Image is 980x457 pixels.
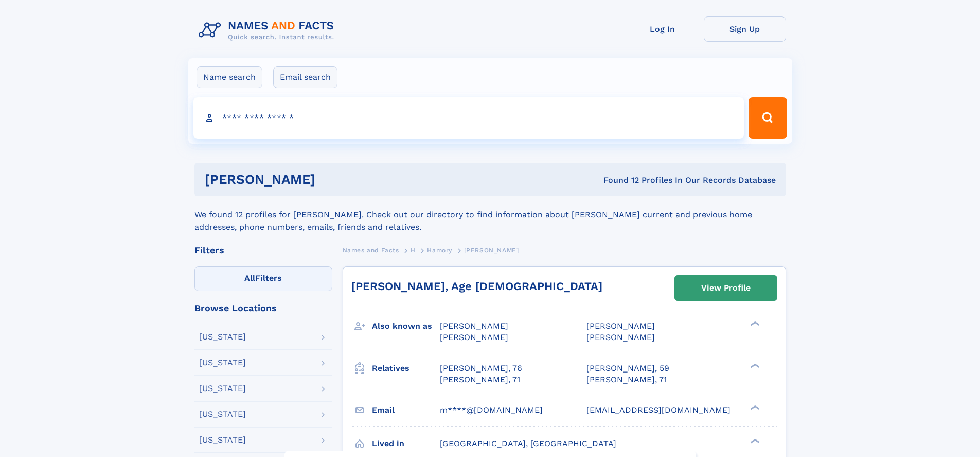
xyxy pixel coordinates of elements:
a: [PERSON_NAME], 71 [586,374,667,385]
div: ❯ [748,437,760,444]
a: Hamory [427,244,452,257]
div: ❯ [748,362,760,369]
div: [US_STATE] [199,436,246,444]
img: Logo Names and Facts [194,16,343,44]
div: [US_STATE] [199,333,246,341]
a: [PERSON_NAME], Age [DEMOGRAPHIC_DATA] [351,280,602,293]
h3: Lived in [372,435,440,452]
span: [EMAIL_ADDRESS][DOMAIN_NAME] [586,405,730,415]
span: [PERSON_NAME] [586,332,655,342]
a: Sign Up [704,16,786,42]
h1: [PERSON_NAME] [205,173,459,186]
div: [US_STATE] [199,359,246,367]
label: Email search [273,66,337,88]
button: Search Button [749,97,787,139]
div: [US_STATE] [199,384,246,393]
span: [PERSON_NAME] [464,247,519,254]
h3: Also known as [372,317,440,335]
span: All [244,273,255,283]
div: Filters [194,246,332,255]
div: View Profile [701,276,751,300]
input: search input [193,97,744,139]
span: [PERSON_NAME] [440,321,508,331]
a: Names and Facts [343,244,399,257]
h3: Email [372,401,440,419]
div: ❯ [748,320,760,327]
a: Log In [621,16,704,42]
a: [PERSON_NAME], 71 [440,374,520,385]
div: ❯ [748,404,760,411]
span: Hamory [427,247,452,254]
span: H [411,247,416,254]
div: We found 12 profiles for [PERSON_NAME]. Check out our directory to find information about [PERSON... [194,196,786,233]
h3: Relatives [372,360,440,377]
span: [PERSON_NAME] [440,332,508,342]
div: Found 12 Profiles In Our Records Database [459,175,776,186]
div: [US_STATE] [199,410,246,418]
span: [PERSON_NAME] [586,321,655,331]
a: H [411,244,416,257]
a: [PERSON_NAME], 59 [586,363,669,374]
a: [PERSON_NAME], 76 [440,363,522,374]
label: Name search [197,66,262,88]
label: Filters [194,266,332,291]
span: [GEOGRAPHIC_DATA], [GEOGRAPHIC_DATA] [440,438,616,448]
a: View Profile [675,276,777,300]
div: Browse Locations [194,303,332,313]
